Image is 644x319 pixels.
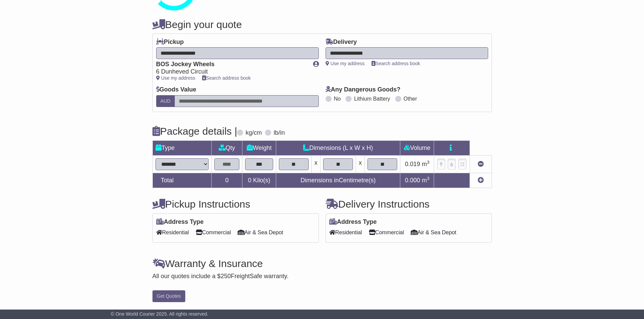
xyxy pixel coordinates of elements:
span: Air & Sea Depot [411,227,456,238]
td: Dimensions in Centimetre(s) [276,173,400,188]
label: AUD [156,95,175,107]
label: Lithium Battery [354,96,390,102]
a: Remove this item [478,161,484,167]
span: © One World Courier 2025. All rights reserved. [111,311,209,317]
label: Pickup [156,38,184,46]
span: Air & Sea Depot [238,227,283,238]
a: Use my address [326,61,365,66]
td: x [312,155,320,173]
td: Volume [400,140,434,155]
span: Residential [156,227,189,238]
span: 0.000 [405,177,420,184]
label: No [334,96,341,102]
span: 0 [248,177,252,184]
div: BOS Jockey Wheels [156,61,306,68]
label: Delivery [326,38,357,46]
td: Kilo(s) [242,173,276,188]
a: Add new item [478,177,484,184]
td: Qty [212,140,242,155]
span: m [422,177,430,184]
td: Dimensions (L x W x H) [276,140,400,155]
label: kg/cm [245,129,262,137]
h4: Package details | [152,126,237,137]
span: Commercial [369,227,404,238]
label: Goods Value [156,86,196,94]
div: All our quotes include a $ FreightSafe warranty. [152,273,492,280]
label: Address Type [329,218,377,226]
span: 250 [221,273,231,280]
h4: Pickup Instructions [152,198,319,210]
a: Search address book [202,75,251,81]
td: Weight [242,140,276,155]
td: Type [152,140,212,155]
td: 0 [212,173,242,188]
h4: Begin your quote [152,19,492,30]
label: Address Type [156,218,204,226]
h4: Delivery Instructions [326,198,492,210]
span: Residential [329,227,362,238]
label: Any Dangerous Goods? [326,86,401,94]
a: Use my address [156,75,195,81]
span: 0.019 [405,161,420,167]
span: m [422,161,430,167]
h4: Warranty & Insurance [152,258,492,269]
td: x [356,155,365,173]
button: Get Quotes [152,290,186,302]
sup: 3 [427,160,430,165]
a: Search address book [372,61,420,66]
td: Total [152,173,212,188]
span: Commercial [196,227,231,238]
sup: 3 [427,176,430,181]
label: Other [404,96,417,102]
div: 6 Dunheved Circuit [156,68,306,76]
label: lb/in [273,129,285,137]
